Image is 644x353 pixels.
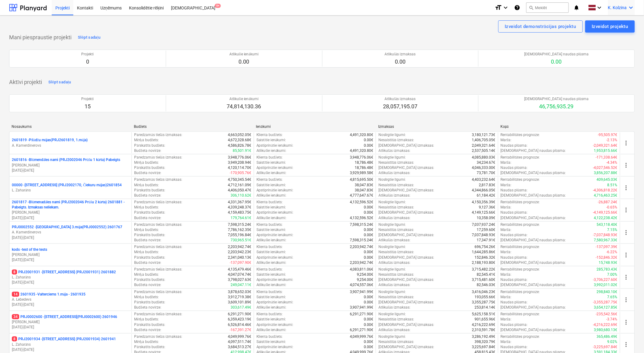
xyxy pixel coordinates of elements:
[477,238,496,243] p: 17,347.91€
[501,260,566,265] p: [DEMOGRAPHIC_DATA] naudas plūsma :
[472,260,496,265] p: 2,188,193.80€
[593,232,618,238] p: -7,037,848.93€
[12,337,116,342] p: PRJ2001934 - [STREET_ADDRESS] (PRJ2001934) 2601941
[594,148,618,153] p: 1,953,815.66€
[472,132,496,138] p: 3,180,121.73€
[230,260,251,265] p: -137,097.90€
[594,170,618,176] p: 3,856,207.88€
[134,227,159,232] p: Mērķa budžets :
[501,138,512,143] p: Marža :
[229,58,259,65] p: 0.00
[350,177,373,182] p: 4,815,695.50€
[477,215,496,221] p: 10,358.09€
[378,227,414,232] p: Nesaistītās izmaksas :
[607,160,618,165] p: -4.34%
[607,227,618,232] p: 7.15%
[12,297,129,302] p: A. Lebedevs
[229,52,259,57] p: Atlikušie ienākumi
[501,188,528,193] p: Naudas plūsma :
[12,138,129,148] div: 2601819 -Pīlādžu mājas(PRJ2601819, 1.māja)A. Kamerdinerovs
[134,155,182,160] p: Paredzamās tiešās izmaksas :
[505,23,576,30] div: Izveidot demonstrācijas projektu
[228,132,251,138] p: 4,663,052.05€
[228,165,251,170] p: 4,120,114.70€
[12,225,122,230] p: PRJ0002552 - [GEOGRAPHIC_DATA] 3.māja(PRJ0002552) 2601767
[256,232,294,238] p: Apstiprinātie ienākumi :
[12,275,129,280] p: L. Zaharāns
[378,244,406,250] p: Noslēgtie līgumi :
[385,58,416,65] p: 0.00
[475,244,496,250] p: 696,754.26€
[364,205,373,210] p: 0.00€
[350,155,373,160] p: 3,948,776.06€
[475,255,496,260] p: 152,846.32€
[597,267,618,272] p: 285,783.43€
[472,250,496,255] p: 1,644,285.86€
[256,138,286,143] p: Saistītie ienākumi :
[501,193,566,198] p: [DEMOGRAPHIC_DATA] naudas plūsma :
[228,183,251,188] p: 4,712,161.09€
[12,314,19,319] span: 34
[501,267,540,272] p: Rentabilitātes prognoze :
[134,200,182,205] p: Paredzamās tiešās izmaksas :
[256,132,283,138] p: Klienta budžets :
[12,247,129,263] div: kods -test of the tests[PERSON_NAME][DATE]-[DATE]
[594,193,618,198] p: 4,716,463.25€
[134,267,182,272] p: Paredzamās tiešās izmaksas :
[472,165,496,170] p: 4,046,333.00€
[607,183,618,188] p: 8.51%
[228,232,251,238] p: 7,055,196.84€
[350,260,373,265] p: 2,203,942.74€
[479,183,496,188] p: 2,817.83€
[134,183,159,188] p: Mērķa budžets :
[228,227,251,232] p: 7,786,162.35€
[378,210,434,215] p: [DEMOGRAPHIC_DATA] izmaksas :
[134,177,182,182] p: Paredzamās tiešās izmaksas :
[472,155,496,160] p: 4,085,880.03€
[12,143,129,148] p: A. Kamerdinerovs
[524,52,589,57] p: [DEMOGRAPHIC_DATA] naudas plūsma
[256,210,294,215] p: Apstiprinātie ienākumi :
[383,103,417,110] p: 28,057,195.07
[12,210,129,215] p: [PERSON_NAME]
[498,20,583,33] button: Izveidot demonstrācijas projektu
[12,292,19,297] span: 14
[378,238,410,243] p: Atlikušās izmaksas :
[598,132,618,138] p: -95,505.97€
[228,210,251,215] p: 4,159,483.75€
[378,132,406,138] p: Noslēgtie līgumi :
[256,143,294,148] p: Apstiprinātie ienākumi :
[623,162,630,169] span: more_vert
[134,124,251,129] div: Budžets
[12,157,120,163] p: 2601816 - Blūmendāles nami (PRJ2002046 Prūšu 1 kārta) Pabeigts
[598,200,618,205] p: -26,887.24€
[383,96,417,102] p: Atlikušās izmaksas
[500,124,618,129] div: Kopā
[364,138,373,143] p: 0.00€
[134,193,161,198] p: Budžeta novirze :
[134,132,182,138] p: Paredzamās tiešās izmaksas :
[78,34,101,41] div: Slēpt sadaļu
[623,319,630,326] span: more_vert
[134,244,182,250] p: Paredzamās tiešās izmaksas :
[502,4,509,11] i: keyboard_arrow_down
[256,193,287,198] p: Atlikušie ienākumi :
[12,163,129,168] p: [PERSON_NAME]
[227,96,261,102] p: Atlikušie ienākumi
[614,324,644,353] iframe: Chat Widget
[134,188,165,193] p: Pārskatīts budžets :
[12,292,129,307] div: 142601935 -Valterciems 1.māja - 2601935A. Lebedevs[DATE]-[DATE]
[256,165,294,170] p: Apstiprinātie ienākumi :
[623,184,630,191] span: more_vert
[256,177,283,182] p: Klienta budžets :
[593,188,618,193] p: -4,306,818.22€
[12,247,47,252] p: kods - test of the tests
[472,143,496,148] p: 2,049,321.64€
[608,5,627,10] span: K. Kolzina
[526,2,569,13] button: Meklēt
[501,210,528,215] p: Naudas plūsma :
[501,148,566,153] p: [DEMOGRAPHIC_DATA] naudas plūsma :
[501,244,540,250] p: Rentabilitātes prognoze :
[256,227,286,232] p: Saistītie ienākumi :
[228,138,251,143] p: 4,672,328.68€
